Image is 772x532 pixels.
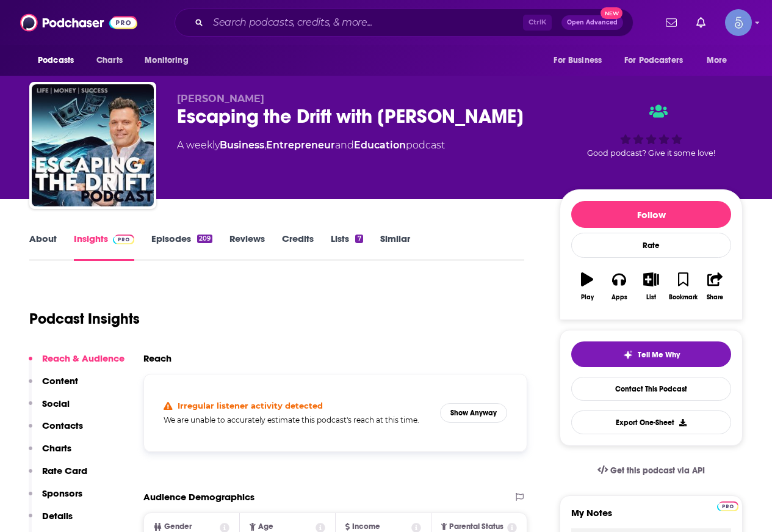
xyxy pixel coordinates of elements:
h1: Podcast Insights [29,310,140,328]
button: open menu [616,49,701,72]
h2: Reach [143,352,171,364]
a: Contact This Podcast [571,377,731,401]
button: tell me why sparkleTell Me Why [571,341,731,367]
span: New [601,7,622,19]
span: Charts [96,52,123,69]
img: Escaping the Drift with John Gafford [32,84,154,206]
p: Content [42,375,78,387]
span: , [264,139,266,151]
button: Share [699,264,731,308]
span: Age [258,523,273,531]
span: For Business [554,52,602,69]
img: tell me why sparkle [623,350,633,360]
p: Social [42,398,70,409]
button: open menu [545,49,617,72]
button: Charts [29,442,71,465]
h2: Audience Demographics [143,491,254,503]
input: Search podcasts, credits, & more... [208,13,523,32]
button: Apps [603,264,635,308]
span: and [335,139,354,151]
button: Sponsors [29,487,82,510]
button: List [635,264,667,308]
button: Open AdvancedNew [561,15,623,30]
span: Tell Me Why [638,350,680,360]
img: Podchaser Pro [717,501,738,511]
a: Credits [282,233,314,261]
div: Apps [611,294,627,301]
h4: Irregular listener activity detected [178,401,323,410]
a: Entrepreneur [266,139,335,151]
span: Income [352,523,380,531]
div: Search podcasts, credits, & more... [175,9,633,37]
a: Get this podcast via API [588,456,715,486]
div: Bookmark [669,294,698,301]
img: User Profile [725,9,752,36]
button: Play [571,264,603,308]
a: Business [220,139,264,151]
a: Education [354,139,406,151]
span: Open Advanced [567,20,618,26]
p: Contacts [42,420,83,431]
img: Podchaser - Follow, Share and Rate Podcasts [20,11,137,34]
div: 209 [197,235,212,243]
a: Pro website [717,500,738,511]
a: Similar [380,233,410,261]
button: Content [29,375,78,398]
span: More [707,52,727,69]
button: Reach & Audience [29,352,124,375]
span: Good podcast? Give it some love! [587,148,715,158]
p: Details [42,510,73,522]
button: Bookmark [667,264,699,308]
button: open menu [698,49,743,72]
button: Social [29,398,70,420]
p: Sponsors [42,487,82,499]
a: Reviews [229,233,265,261]
button: Rate Card [29,465,87,487]
button: open menu [136,49,204,72]
img: Podchaser Pro [113,235,134,244]
button: Contacts [29,420,83,442]
span: For Podcasters [624,52,683,69]
button: Follow [571,201,731,228]
div: Good podcast? Give it some love! [560,93,743,169]
p: Rate Card [42,465,87,476]
div: Share [707,294,723,301]
a: Charts [88,49,130,72]
button: Export One-Sheet [571,410,731,434]
a: Show notifications dropdown [691,12,710,33]
span: Ctrl K [523,15,552,31]
div: Play [581,294,594,301]
span: Logged in as Spiral5-G1 [725,9,752,36]
p: Charts [42,442,71,454]
div: List [646,294,656,301]
button: open menu [29,49,90,72]
span: Monitoring [145,52,188,69]
span: Gender [164,523,192,531]
button: Show Anyway [440,403,507,423]
a: About [29,233,57,261]
div: 7 [355,235,363,243]
a: Show notifications dropdown [661,12,682,33]
span: Podcasts [38,52,74,69]
a: InsightsPodchaser Pro [74,233,134,261]
div: A weekly podcast [177,138,445,153]
a: Episodes209 [151,233,212,261]
div: Rate [571,233,731,258]
span: Parental Status [449,523,503,531]
h5: We are unable to accurately estimate this podcast's reach at this time. [164,415,430,425]
p: Reach & Audience [42,352,124,364]
label: My Notes [571,507,731,528]
a: Lists7 [331,233,363,261]
button: Show profile menu [725,9,752,36]
span: [PERSON_NAME] [177,93,264,104]
span: Get this podcast via API [610,465,705,476]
